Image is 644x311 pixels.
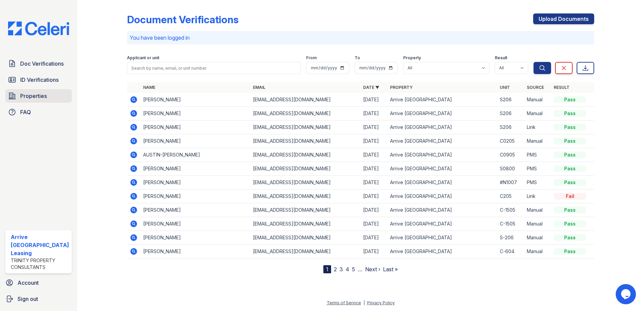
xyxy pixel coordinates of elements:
[20,92,47,100] span: Properties
[323,265,331,273] div: 1
[497,217,524,231] td: C-1505
[140,203,251,217] td: [PERSON_NAME]
[554,138,586,144] div: Pass
[140,93,251,107] td: [PERSON_NAME]
[250,107,360,120] td: [EMAIL_ADDRESS][DOMAIN_NAME]
[554,124,586,131] div: Pass
[360,203,387,217] td: [DATE]
[387,203,497,217] td: Arrive [GEOGRAPHIC_DATA]
[250,162,360,176] td: [EMAIL_ADDRESS][DOMAIN_NAME]
[140,217,251,231] td: [PERSON_NAME]
[497,148,524,162] td: C0905
[5,73,72,87] a: ID Verifications
[3,292,74,306] button: Sign out
[140,231,251,245] td: [PERSON_NAME]
[360,134,387,148] td: [DATE]
[140,176,251,189] td: [PERSON_NAME]
[387,189,497,203] td: Arrive [GEOGRAPHIC_DATA]
[554,207,586,213] div: Pass
[360,107,387,120] td: [DATE]
[554,151,586,158] div: Pass
[360,189,387,203] td: [DATE]
[497,107,524,120] td: S206
[524,148,551,162] td: PMS
[554,165,586,172] div: Pass
[352,266,355,273] a: 5
[524,107,551,120] td: Manual
[524,162,551,176] td: PMS
[250,189,360,203] td: [EMAIL_ADDRESS][DOMAIN_NAME]
[360,217,387,231] td: [DATE]
[387,134,497,148] td: Arrive [GEOGRAPHIC_DATA]
[387,107,497,120] td: Arrive [GEOGRAPHIC_DATA]
[533,13,594,24] a: Upload Documents
[387,231,497,245] td: Arrive [GEOGRAPHIC_DATA]
[363,300,365,305] div: |
[360,176,387,189] td: [DATE]
[250,120,360,134] td: [EMAIL_ADDRESS][DOMAIN_NAME]
[497,245,524,258] td: C-604
[20,60,64,68] span: Doc Verifications
[250,176,360,189] td: [EMAIL_ADDRESS][DOMAIN_NAME]
[554,85,570,90] a: Result
[524,231,551,245] td: Manual
[250,148,360,162] td: [EMAIL_ADDRESS][DOMAIN_NAME]
[140,245,251,258] td: [PERSON_NAME]
[495,55,507,61] label: Result
[497,93,524,107] td: S206
[524,134,551,148] td: Manual
[403,55,421,61] label: Property
[327,300,361,305] a: Terms of Service
[360,231,387,245] td: [DATE]
[387,120,497,134] td: Arrive [GEOGRAPHIC_DATA]
[387,162,497,176] td: Arrive [GEOGRAPHIC_DATA]
[616,284,637,304] iframe: chat widget
[340,266,343,273] a: 3
[358,265,362,273] span: …
[334,266,337,273] a: 2
[140,107,251,120] td: [PERSON_NAME]
[497,203,524,217] td: C-1505
[5,105,72,119] a: FAQ
[390,85,413,90] a: Property
[250,217,360,231] td: [EMAIL_ADDRESS][DOMAIN_NAME]
[346,266,349,273] a: 4
[500,85,510,90] a: Unit
[527,85,544,90] a: Source
[497,120,524,134] td: S206
[554,179,586,186] div: Pass
[524,203,551,217] td: Manual
[11,233,69,257] div: Arrive [GEOGRAPHIC_DATA] Leasing
[250,231,360,245] td: [EMAIL_ADDRESS][DOMAIN_NAME]
[497,134,524,148] td: C0205
[140,134,251,148] td: [PERSON_NAME]
[250,203,360,217] td: [EMAIL_ADDRESS][DOMAIN_NAME]
[365,266,380,273] a: Next ›
[130,34,592,42] p: You have been logged in
[143,85,155,90] a: Name
[127,62,301,74] input: Search by name, email, or unit number
[140,120,251,134] td: [PERSON_NAME]
[383,266,398,273] a: Last »
[250,134,360,148] td: [EMAIL_ADDRESS][DOMAIN_NAME]
[355,55,360,61] label: To
[306,55,317,61] label: From
[3,22,74,35] img: CE_Logo_Blue-a8612792a0a2168367f1c8372b55b34899dd931a85d93a1a3d3e32e68fde9ad4.png
[250,245,360,258] td: [EMAIL_ADDRESS][DOMAIN_NAME]
[524,245,551,258] td: Manual
[360,148,387,162] td: [DATE]
[127,13,238,26] div: Document Verifications
[3,276,74,289] a: Account
[524,120,551,134] td: Link
[5,89,72,103] a: Properties
[554,220,586,227] div: Pass
[387,217,497,231] td: Arrive [GEOGRAPHIC_DATA]
[554,110,586,117] div: Pass
[363,85,379,90] a: Date ▼
[20,76,59,84] span: ID Verifications
[524,176,551,189] td: PMS
[387,148,497,162] td: Arrive [GEOGRAPHIC_DATA]
[387,93,497,107] td: Arrive [GEOGRAPHIC_DATA]
[18,279,39,287] span: Account
[497,176,524,189] td: #N1007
